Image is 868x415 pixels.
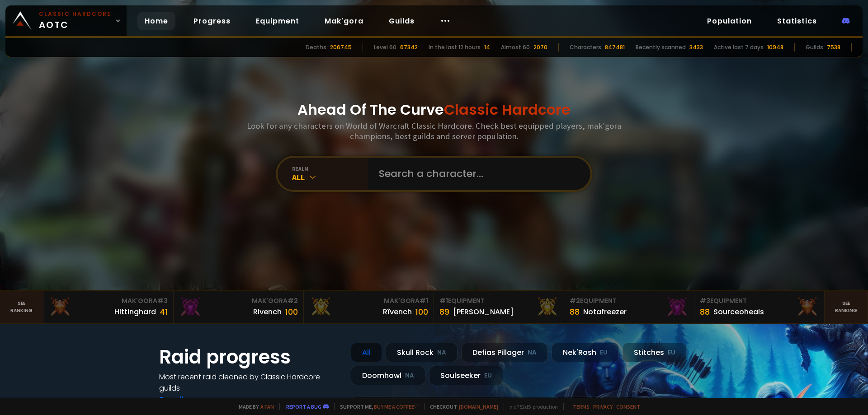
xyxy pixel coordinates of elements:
a: Privacy [593,403,613,410]
div: Recently scanned [636,43,686,51]
div: Active last 7 days [714,43,764,51]
a: Mak'Gora#1Rîvench100 [304,291,434,323]
a: #1Equipment89[PERSON_NAME] [434,291,564,323]
div: Stitches [623,343,687,362]
a: Terms [573,403,590,410]
a: Statistics [770,12,824,30]
div: 847481 [605,43,625,51]
div: Soulseeker [429,366,503,385]
div: 2070 [533,43,547,51]
div: Rivench [253,306,282,317]
a: Classic HardcoreAOTC [5,5,127,36]
div: Almost 60 [501,43,530,51]
div: Guilds [806,43,823,51]
small: NA [437,348,446,357]
a: Home [137,12,175,30]
span: # 3 [700,296,710,305]
div: Notafreezer [583,306,627,317]
a: Seeranking [825,291,868,323]
a: Mak'gora [317,12,371,30]
div: Nek'Rosh [552,343,619,362]
div: Equipment [700,296,819,306]
input: Search a character... [373,158,580,190]
div: 89 [439,306,449,318]
div: 10948 [767,43,783,51]
span: # 2 [288,296,298,305]
span: v. d752d5 - production [504,403,558,410]
div: Characters [570,43,601,51]
small: Classic Hardcore [39,10,111,18]
span: # 2 [570,296,580,305]
a: #3Equipment88Sourceoheals [694,291,825,323]
div: 206745 [330,43,352,51]
span: Classic Hardcore [444,99,571,120]
div: Skull Rock [386,343,458,362]
div: Sourceoheals [713,306,764,317]
a: Consent [616,403,640,410]
div: Rîvench [383,306,412,317]
span: # 1 [420,296,428,305]
span: # 1 [439,296,448,305]
a: Buy me a coffee [374,403,419,410]
small: EU [484,371,492,380]
div: Equipment [439,296,558,306]
small: EU [668,348,675,357]
h1: Raid progress [159,343,340,371]
div: Level 60 [374,43,396,51]
div: In the last 12 hours [429,43,481,51]
div: Mak'Gora [179,296,298,306]
div: 67342 [400,43,418,51]
div: Doomhowl [351,366,425,385]
span: AOTC [39,10,111,32]
div: 100 [415,306,428,318]
div: 14 [484,43,490,51]
div: Deaths [306,43,326,51]
div: Mak'Gora [309,296,428,306]
h4: Most recent raid cleaned by Classic Hardcore guilds [159,371,340,394]
small: EU [600,348,608,357]
span: Made by [233,403,274,410]
a: Progress [186,12,238,30]
div: 88 [700,306,710,318]
span: Checkout [424,403,498,410]
h1: Ahead Of The Curve [297,99,571,121]
div: Mak'Gora [49,296,168,306]
small: NA [528,348,537,357]
span: Support me, [334,403,419,410]
div: Equipment [570,296,689,306]
h3: Look for any characters on World of Warcraft Classic Hardcore. Check best equipped players, mak'g... [243,121,625,141]
a: a fan [260,403,274,410]
div: All [292,172,368,182]
div: 100 [285,306,298,318]
a: [DOMAIN_NAME] [459,403,498,410]
div: Defias Pillager [461,343,548,362]
div: realm [292,165,368,172]
div: 3433 [689,43,703,51]
a: See all progress [159,394,218,405]
div: 41 [160,306,168,318]
a: Report a bug [286,403,321,410]
div: Hittinghard [114,306,156,317]
small: NA [405,371,414,380]
a: #2Equipment88Notafreezer [564,291,694,323]
div: 7538 [827,43,840,51]
span: # 3 [157,296,168,305]
div: 88 [570,306,580,318]
div: All [351,343,382,362]
a: Guilds [382,12,422,30]
a: Mak'Gora#3Hittinghard41 [43,291,174,323]
a: Population [700,12,759,30]
a: Equipment [249,12,307,30]
a: Mak'Gora#2Rivench100 [174,291,304,323]
div: [PERSON_NAME] [453,306,514,317]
